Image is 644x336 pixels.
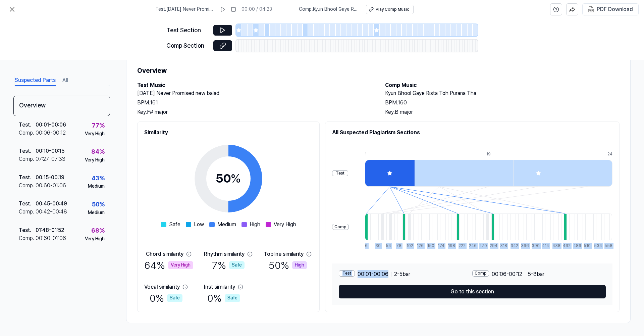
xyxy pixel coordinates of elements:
div: High [292,261,307,269]
div: Vocal similarity [144,283,180,291]
span: % [230,171,241,186]
div: Very High [85,131,105,137]
button: Go to this section [339,285,606,298]
span: Very High [274,221,296,229]
div: 150 [427,243,430,249]
div: 246 [469,243,472,249]
button: All [62,75,68,86]
div: Very High [168,261,193,269]
div: Chord similarity [146,250,183,258]
svg: help [553,6,559,13]
div: 43 % [92,174,105,183]
div: 414 [542,243,545,249]
div: 84 % [91,147,105,157]
div: 00:60 - 01:06 [36,182,66,190]
div: 366 [521,243,524,249]
div: 01:48 - 01:52 [36,226,64,234]
div: Test . [19,174,36,182]
div: 318 [500,243,503,249]
span: Test . [DATE] Never Promised new balad [156,6,215,13]
div: Comp . [19,234,36,242]
div: Test Section [166,26,209,35]
div: BPM. 160 [385,99,620,107]
div: 0 % [150,291,182,305]
h2: Kyun Bhool Gaye Rista Toh Purana Tha [385,89,620,97]
span: 5 - 8 bar [528,270,544,278]
div: 68 % [91,226,105,236]
div: Test . [19,121,36,129]
button: PDF Download [587,4,634,15]
div: 00:60 - 01:06 [36,234,66,242]
div: Comp . [19,208,36,216]
div: 00:00 / 04:23 [241,6,272,13]
div: Safe [225,294,240,302]
div: 294 [490,243,492,249]
span: High [250,221,260,229]
div: Very High [85,236,105,242]
span: 2 - 5 bar [394,270,410,278]
div: Comp . [19,155,36,163]
div: 0 % [207,291,240,305]
div: 30 [375,243,378,249]
div: 126 [417,243,420,249]
div: 462 [563,243,566,249]
button: help [550,3,562,15]
div: 102 [407,243,409,249]
div: Test . [19,200,36,208]
div: Test [339,270,355,277]
span: 00:06 - 00:12 [492,270,522,278]
div: Inst similarity [204,283,235,291]
div: 00:45 - 00:49 [36,200,67,208]
h2: Test Music [137,81,372,89]
div: 19 [486,151,536,157]
div: 7 % [212,258,245,272]
h2: All Suspected Plagiarism Sections [332,129,612,137]
div: 1 [365,151,415,157]
div: 00:15 - 00:19 [36,174,64,182]
div: 78 [396,243,399,249]
div: 54 [386,243,388,249]
div: 222 [459,243,461,249]
div: Test . [19,226,36,234]
span: Safe [169,221,180,229]
button: Play Comp Music [366,5,414,14]
div: PDF Download [597,5,633,14]
div: Test . [19,147,36,155]
div: 50 % [92,200,105,209]
div: Play Comp Music [376,7,409,12]
h2: [DATE] Never Promised new balad [137,89,372,97]
span: 00:01 - 00:06 [358,270,388,278]
div: 558 [604,243,612,249]
div: Test [332,170,348,177]
div: 486 [573,243,576,249]
h2: Similarity [144,129,313,137]
div: 390 [532,243,534,249]
span: Low [194,221,204,229]
div: Medium [88,183,105,190]
div: Comp [332,224,349,230]
div: 174 [438,243,440,249]
div: 00:42 - 00:48 [36,208,67,216]
div: Medium [88,209,105,216]
div: Comp Section [166,41,209,51]
span: Comp . Kyun Bhool Gaye Rista Toh Purana Tha [299,6,358,13]
div: 00:01 - 00:06 [36,121,66,129]
div: Key. B major [385,108,620,116]
div: 00:06 - 00:12 [36,129,66,137]
div: 438 [552,243,555,249]
div: 50 % [269,258,307,272]
div: Comp . [19,182,36,190]
button: Suspected Parts [15,75,56,86]
div: Rhythm similarity [204,250,245,258]
div: Topline similarity [264,250,304,258]
div: Comp . [19,129,36,137]
div: 07:27 - 07:33 [36,155,65,163]
div: Safe [229,261,245,269]
div: 77 % [92,121,105,131]
div: 64 % [144,258,193,272]
div: 6 [365,243,368,249]
img: share [569,6,575,12]
div: Overview [13,96,110,116]
div: 510 [584,243,586,249]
